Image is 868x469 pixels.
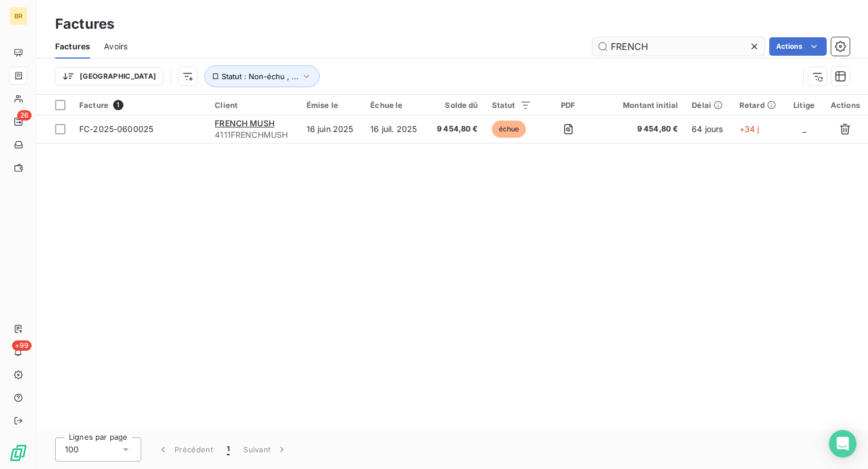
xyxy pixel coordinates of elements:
[215,100,292,110] div: Client
[55,41,90,52] span: Factures
[227,444,230,455] span: 1
[55,14,114,34] h3: Factures
[492,121,526,138] span: échue
[370,100,420,110] div: Échue le
[803,124,806,134] span: _
[215,129,292,141] span: 4111FRENCHMUSH
[739,100,779,110] div: Retard
[792,100,815,110] div: Litige
[545,100,591,110] div: PDF
[829,430,857,458] div: Open Intercom Messenger
[215,118,274,128] span: FRENCH MUSH
[769,37,827,56] button: Actions
[222,72,299,81] span: Statut : Non-échu , ...
[363,115,427,143] td: 16 juil. 2025
[55,67,164,86] button: [GEOGRAPHIC_DATA]
[604,100,678,110] div: Montant initial
[79,124,153,134] span: FC-2025-0600025
[237,437,294,462] button: Suivant
[739,124,759,134] span: +34 j
[104,41,127,52] span: Avoirs
[17,110,32,121] span: 26
[150,437,220,462] button: Précédent
[492,100,532,110] div: Statut
[204,65,320,87] button: Statut : Non-échu , ...
[604,123,678,135] span: 9 454,80 €
[79,100,108,110] span: Facture
[300,115,364,143] td: 16 juin 2025
[12,340,32,351] span: +99
[9,7,28,25] div: BR
[692,100,725,110] div: Délai
[434,100,478,110] div: Solde dû
[220,437,237,462] button: 1
[113,100,123,110] span: 1
[830,100,861,110] div: Actions
[307,100,357,110] div: Émise le
[9,444,28,462] img: Logo LeanPay
[592,37,765,56] input: Rechercher
[65,444,79,455] span: 100
[434,123,478,135] span: 9 454,80 €
[685,115,732,143] td: 64 jours
[9,113,27,131] a: 26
